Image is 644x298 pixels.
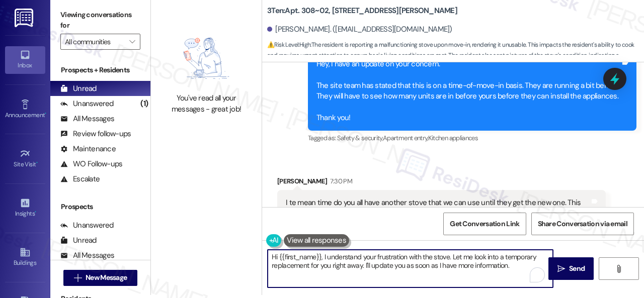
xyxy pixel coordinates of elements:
[60,114,114,124] div: All Messages
[267,6,457,16] b: 3Ten: Apt. 308~02, [STREET_ADDRESS][PERSON_NAME]
[60,220,114,231] div: Unanswered
[531,213,634,235] button: Share Conversation via email
[138,96,150,112] div: (1)
[5,145,45,172] a: Site Visit •
[337,134,383,142] span: Safety & security ,
[5,194,45,222] a: Insights •
[60,98,114,109] div: Unanswered
[63,270,138,286] button: New Message
[74,274,82,282] i: 
[60,159,122,169] div: WO Follow-ups
[45,110,46,117] span: •
[60,129,131,139] div: Review follow-ups
[557,265,565,273] i: 
[548,257,594,280] button: Send
[383,134,428,142] span: Apartment entry ,
[60,250,114,261] div: All Messages
[569,263,585,274] span: Send
[129,38,135,46] i: 
[50,65,150,75] div: Prospects + Residents
[443,213,526,235] button: Get Conversation Link
[267,41,310,49] strong: ⚠️ Risk Level: High
[428,134,478,142] span: Kitchen appliances
[36,159,38,166] span: •
[277,176,606,190] div: [PERSON_NAME]
[316,59,620,124] div: Hey, I have an update on your concern. The site team has stated that this is on a time-of-move-in...
[267,24,452,35] div: [PERSON_NAME]. ([EMAIL_ADDRESS][DOMAIN_NAME])
[286,197,590,230] div: I te mean time do you all have another stove that we can use until they get the new one. This sto...
[65,34,124,50] input: All communities
[308,131,636,145] div: Tagged as:
[60,83,97,94] div: Unread
[15,9,35,27] img: ResiDesk Logo
[267,40,644,72] span: : The resident is reporting a malfunctioning stove upon move-in, rendering it unusable. This impa...
[5,244,45,271] a: Buildings
[328,176,352,186] div: 7:30 PM
[5,46,45,73] a: Inbox
[50,202,150,212] div: Prospects
[450,219,519,229] span: Get Conversation Link
[268,250,553,287] textarea: To enrich screen reader interactions, please activate Accessibility in Grammarly extension settings
[86,272,127,283] span: New Message
[167,29,246,88] img: empty-state
[162,93,251,115] div: You've read all your messages - great job!
[538,219,627,229] span: Share Conversation via email
[60,174,100,184] div: Escalate
[60,7,140,34] label: Viewing conversations for
[35,209,36,216] span: •
[615,265,622,273] i: 
[60,235,97,246] div: Unread
[60,144,116,154] div: Maintenance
